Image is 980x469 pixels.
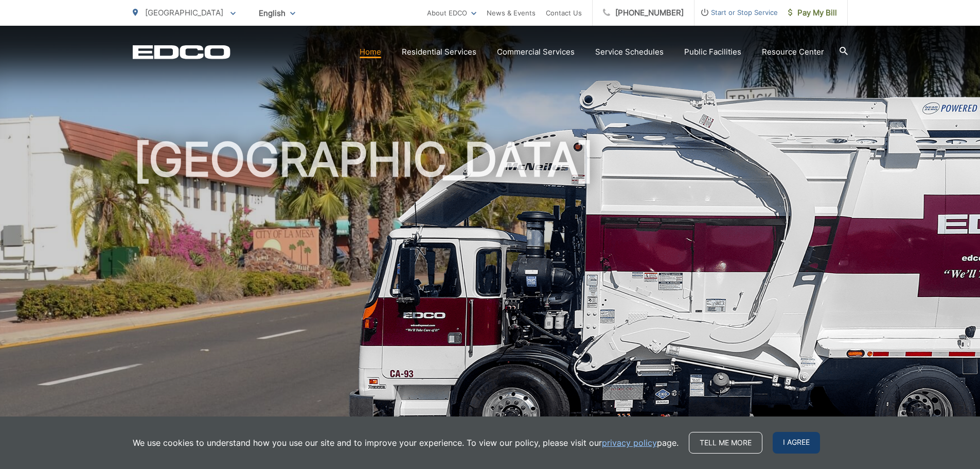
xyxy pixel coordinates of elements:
[921,420,972,469] iframe: To enrich screen reader interactions, please activate Accessibility in Grammarly extension settings
[689,432,762,454] a: Tell me more
[133,45,230,59] a: EDCD logo. Return to the homepage.
[145,8,223,18] span: [GEOGRAPHIC_DATA]
[487,7,536,19] a: News & Events
[251,4,303,22] span: English
[595,46,664,58] a: Service Schedules
[133,134,848,460] h1: [GEOGRAPHIC_DATA]
[497,46,575,58] a: Commercial Services
[684,46,741,58] a: Public Facilities
[546,7,582,19] a: Contact Us
[427,7,476,19] a: About EDCO
[133,437,679,449] p: We use cookies to understand how you use our site and to improve your experience. To view our pol...
[602,437,657,449] a: privacy policy
[762,46,824,58] a: Resource Center
[788,7,837,19] span: Pay My Bill
[773,432,820,454] span: I agree
[402,46,476,58] a: Residential Services
[360,46,381,58] a: Home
